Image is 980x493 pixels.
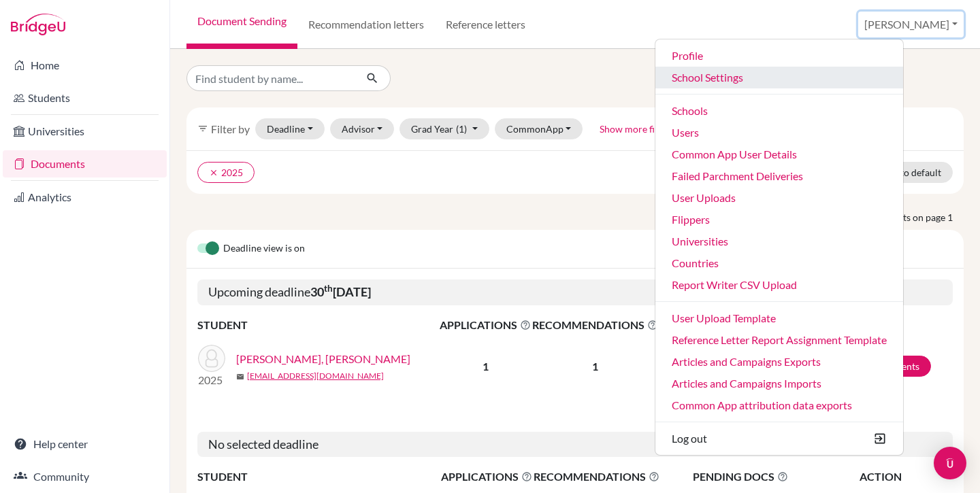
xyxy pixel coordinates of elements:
input: Find student by name... [186,65,355,91]
a: Help center [3,430,167,458]
button: clear2025 [197,162,255,183]
span: RECOMMENDATIONS [534,469,659,485]
a: Universities [655,231,903,252]
span: RECOMMENDATIONS [532,317,658,333]
a: School Settings [655,67,903,88]
th: STUDENT [197,316,439,334]
a: User Upload Template [655,307,903,329]
span: APPLICATIONS [440,317,531,333]
b: 30 [DATE] [310,284,371,299]
a: Profile [655,45,903,67]
a: Reference Letter Report Assignment Template [655,329,903,351]
a: Universities [3,118,167,145]
button: Log out [655,428,903,449]
button: [PERSON_NAME] [858,12,964,37]
a: Students [3,84,167,112]
th: ACTION [859,468,953,486]
button: Advisor [330,118,395,139]
a: Schools [655,100,903,122]
span: Filter by [211,122,250,135]
span: mail [236,373,244,381]
span: students on page 1 [875,210,964,224]
button: Deadline [255,118,325,139]
sup: th [324,283,333,294]
a: User Uploads [655,187,903,209]
button: Show more filtersarrow_drop_up [588,118,699,139]
span: Deadline view is on [223,241,305,257]
i: clear [209,168,218,177]
span: (1) [456,123,467,135]
a: Articles and Campaigns Imports [655,373,903,394]
a: Common App User Details [655,143,903,165]
a: Analytics [3,184,167,211]
div: Open Intercom Messenger [934,447,966,479]
h5: No selected deadline [197,432,953,458]
h5: Upcoming deadline [197,279,953,305]
i: filter_list [197,123,208,134]
a: Flippers [655,209,903,231]
span: Show more filters [600,123,674,135]
a: [PERSON_NAME], [PERSON_NAME] [236,351,410,367]
p: 2025 [198,372,225,388]
a: Articles and Campaigns Exports [655,351,903,373]
a: Countries [655,252,903,274]
b: 1 [483,360,489,373]
button: CommonApp [495,118,583,139]
a: Home [3,52,167,79]
th: ACTION [858,316,953,334]
a: [EMAIL_ADDRESS][DOMAIN_NAME] [247,370,384,382]
img: Usada, Malcolm Ushe [198,345,225,372]
a: Documents [3,150,167,177]
button: Grad Year(1) [399,118,489,139]
button: Reset to default [864,162,953,183]
a: Users [655,122,903,143]
a: Common App attribution data exports [655,394,903,416]
a: Failed Parchment Deliveries [655,165,903,187]
a: Community [3,463,167,490]
img: Bridge-U [11,14,65,35]
span: PENDING DOCS [693,469,857,485]
p: 1 [532,358,658,375]
th: STUDENT [197,468,440,486]
a: Report Writer CSV Upload [655,274,903,296]
span: APPLICATIONS [441,469,532,485]
ul: [PERSON_NAME] [655,39,904,456]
